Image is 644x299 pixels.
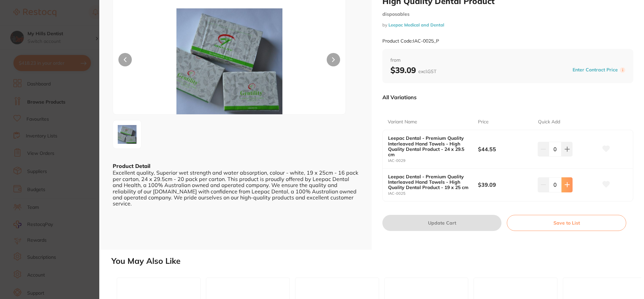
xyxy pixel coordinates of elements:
label: i [620,67,625,73]
button: Save to List [507,215,626,231]
p: Price [478,119,489,125]
a: Leepac Medical and Dental [388,22,444,27]
small: IAC-0029 [388,159,478,163]
b: $39.09 [390,65,436,75]
button: Update Cart [382,215,501,231]
small: disposables [382,11,633,17]
b: Leepac Dental - Premium Quality Interleaved Hand Towels - High Quality Dental Product - 24 x 29.5 cm [388,135,469,157]
span: excl. GST [418,68,436,74]
img: Y2FsZWQtanBn [160,8,299,114]
b: $44.55 [478,145,532,153]
small: by [382,22,633,27]
div: Excellent quality, Superior wet strength and water absorption, colour - white, 19 x 25cm - 16 pac... [113,170,358,206]
p: Variant Name [388,119,417,125]
b: Leepac Dental - Premium Quality Interleaved Hand Towels - High Quality Dental Product - 19 x 25 cm [388,174,469,190]
img: Y2FsZWQtanBn [115,122,139,146]
h2: You May Also Like [111,256,641,266]
p: All Variations [382,94,417,101]
p: Quick Add [538,119,560,125]
b: Product Detail [113,163,150,169]
small: IAC-0025 [388,191,478,196]
small: Product Code: IAC-0025_P [382,38,439,44]
span: from [390,57,625,64]
b: $39.09 [478,181,532,188]
button: Enter Contract Price [571,67,620,73]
